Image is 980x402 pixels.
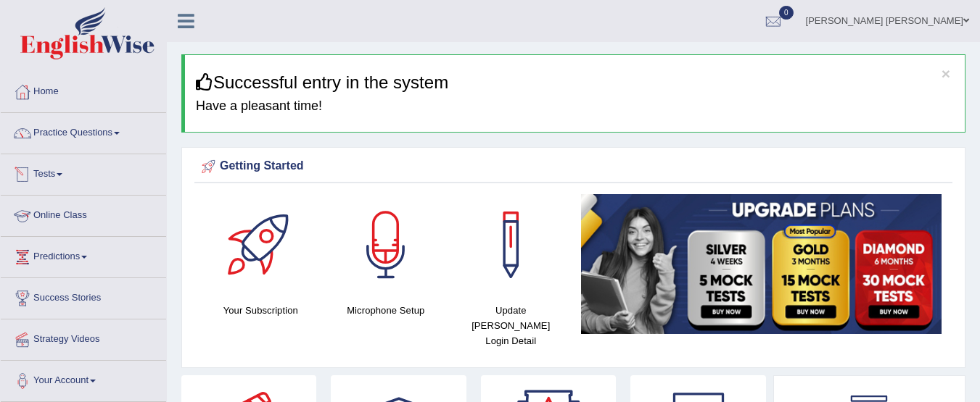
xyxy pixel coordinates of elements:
[581,194,942,334] img: small5.jpg
[198,156,949,177] div: Getting Started
[196,99,954,114] h4: Have a pleasant time!
[942,66,950,81] button: ×
[331,303,442,318] h4: Microphone Setup
[1,154,166,190] a: Tests
[1,361,166,397] a: Your Account
[1,196,166,232] a: Online Class
[1,113,166,149] a: Practice Questions
[205,303,316,318] h4: Your Subscription
[196,73,954,92] h3: Successful entry in the system
[1,72,166,108] a: Home
[1,319,166,356] a: Strategy Videos
[779,6,794,20] span: 0
[1,278,166,314] a: Success Stories
[1,237,166,273] a: Predictions
[456,303,567,348] h4: Update [PERSON_NAME] Login Detail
